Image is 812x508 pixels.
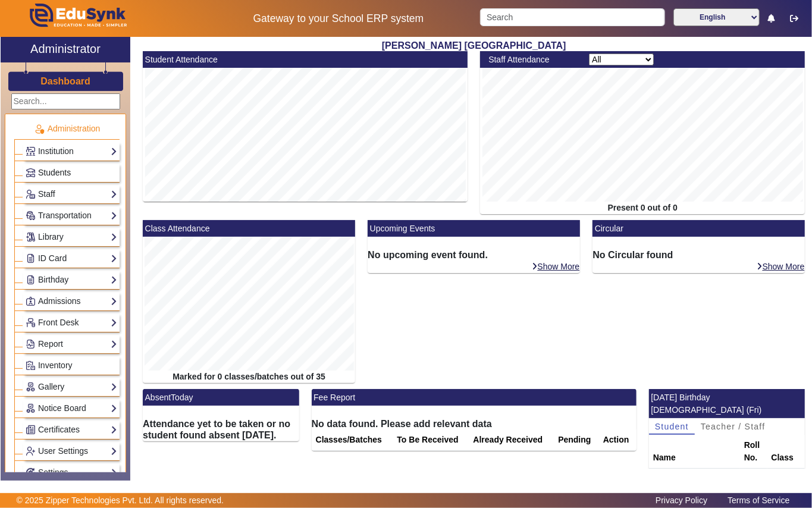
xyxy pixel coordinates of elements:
input: Search [480,8,665,26]
a: Show More [532,261,581,272]
h6: No Circular found [592,249,805,261]
span: Inventory [38,360,73,370]
img: Students.png [26,168,35,177]
th: Name [649,435,740,469]
div: Staff Attendance [482,54,583,66]
img: Administration.png [34,124,45,134]
input: Search... [11,93,120,109]
h2: [PERSON_NAME] [GEOGRAPHIC_DATA] [137,40,811,51]
p: Administration [14,123,120,135]
a: Show More [757,261,805,272]
h6: Attendance yet to be taken or no student found absent [DATE]. [143,418,299,441]
mat-card-header: Circular [592,220,805,237]
th: Already Received [469,429,554,451]
h5: Gateway to your School ERP system [209,12,467,25]
h6: No upcoming event found. [368,249,580,261]
a: Inventory [26,359,117,372]
span: Student [655,422,689,431]
th: To Be Received [393,429,469,451]
h3: Dashboard [40,76,90,87]
a: Terms of Service [722,493,795,508]
div: Marked for 0 classes/batches out of 35 [143,371,355,383]
span: Teacher / Staff [701,422,766,431]
a: Administrator [1,37,130,62]
p: © 2025 Zipper Technologies Pvt. Ltd. All rights reserved. [17,494,224,507]
th: Classes/Batches [312,429,393,451]
mat-card-header: AbsentToday [143,389,299,406]
a: Privacy Policy [650,493,713,508]
a: Dashboard [40,75,91,87]
th: Class [767,435,805,469]
img: Inventory.png [26,361,35,370]
mat-card-header: Fee Report [312,389,637,406]
th: Roll No. [740,435,767,469]
h2: Administrator [30,42,101,56]
mat-card-header: Class Attendance [143,220,355,237]
h6: No data found. Please add relevant data [312,418,637,429]
mat-card-header: [DATE] Birthday [DEMOGRAPHIC_DATA] (Fri) [649,389,805,418]
div: Present 0 out of 0 [480,202,805,214]
a: Students [26,166,117,180]
mat-card-header: Student Attendance [143,51,468,68]
th: Pending [554,429,599,451]
th: Action [599,429,637,451]
mat-card-header: Upcoming Events [368,220,580,237]
span: Students [38,168,71,177]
